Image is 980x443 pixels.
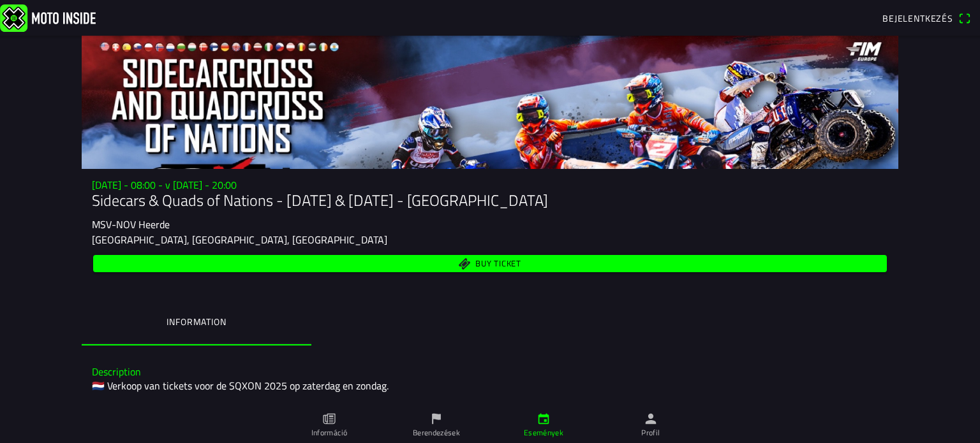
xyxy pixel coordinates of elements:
[641,426,660,439] font: Profil
[92,191,888,210] h1: Sidecars & Quads of Nations - [DATE] & [DATE] - [GEOGRAPHIC_DATA]
[311,426,348,439] font: Információ
[413,426,460,439] font: Berendezések
[92,179,888,191] h3: [DATE] - 08:00 - v [DATE] - 20:00
[524,426,563,439] font: Események
[167,315,226,329] ion-label: Information
[429,412,443,426] ion-icon: zászló
[882,11,953,25] font: Bejelentkezés
[92,217,170,232] ion-text: MSV-NOV Heerde
[322,412,336,426] ion-icon: papír
[92,232,387,247] ion-text: [GEOGRAPHIC_DATA], [GEOGRAPHIC_DATA], [GEOGRAPHIC_DATA]
[537,412,551,426] ion-icon: naptár
[876,7,977,29] a: BejelentkezésQR-kód szkenner
[92,366,888,378] h3: Description
[644,412,658,426] ion-icon: személy
[475,260,521,268] span: Buy ticket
